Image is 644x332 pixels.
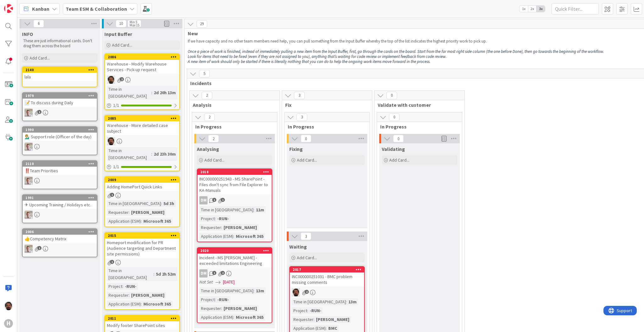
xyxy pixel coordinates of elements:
div: 2018INC000000251943 - MS SharePoint - Files don't sync from File Explorer to KA-Manuals [197,169,272,194]
div: Microsoft 365 [234,233,265,240]
div: Project [292,307,307,314]
div: -RUN- [216,215,230,222]
div: [PERSON_NAME] [130,209,166,216]
span: : [221,224,222,231]
div: Application (ESM) [292,325,326,332]
div: 2011 [108,316,179,321]
div: 2018 [200,170,272,174]
span: 5 [199,70,210,77]
span: Fix [285,102,364,108]
span: 1 [212,198,216,202]
div: 1979📝 To discuss during Daily [23,93,97,107]
div: 2006 [25,230,97,234]
div: Application (ESM) [107,301,141,307]
div: 💁🏼‍♂️ Support role (Officer of the day) [23,133,97,141]
span: Validating [382,146,405,152]
span: 1 [221,198,225,202]
div: Time in [GEOGRAPHIC_DATA] [292,298,346,305]
div: Project [107,283,122,290]
span: : [233,314,234,321]
span: 2 [221,271,225,275]
div: 2015Homeport modification for PR (Audience targeting and Department site permissions) [105,233,179,258]
em: A new item of work should only be started if there is literally nothing that you can do to help t... [188,59,430,64]
div: Microsoft 365 [142,301,173,307]
div: Requester [107,292,129,299]
span: Add Card... [30,55,50,61]
span: Support [13,1,29,9]
div: 2015 [108,233,179,238]
span: 2x [528,6,536,12]
div: 2011Modify footer SharePoint sites [105,316,179,329]
div: 5d 2h 52m [154,271,177,278]
span: Analysis [193,102,272,108]
span: : [253,287,254,294]
div: DM [199,196,208,204]
div: 2110 [23,161,97,167]
div: Requester [107,209,129,216]
span: : [151,89,152,96]
span: 0 [393,135,404,142]
div: 👍Competency Matrix [23,235,97,243]
div: 2006 [23,229,97,235]
span: 3x [536,6,545,12]
div: 11m [254,206,266,213]
img: AC [107,137,115,145]
div: 2086 [108,55,179,59]
span: : [346,298,347,305]
div: 2009Adding HomePort Quick Links [105,177,179,191]
div: -RUN- [308,307,323,314]
div: 1990 [25,128,97,132]
div: 2140lala [23,67,97,81]
span: In Progress [380,123,454,130]
div: 2009 [105,177,179,183]
div: 2017 [290,267,364,272]
div: Microsoft 365 [142,218,173,225]
span: Kanban [32,5,49,13]
div: 2006👍Competency Matrix [23,229,97,243]
div: 13m [347,298,358,305]
div: 1979 [23,93,97,99]
div: Time in [GEOGRAPHIC_DATA] [199,287,253,294]
div: Rd [23,245,97,253]
span: 3 [294,92,305,99]
img: Rd [25,109,33,117]
div: Time in [GEOGRAPHIC_DATA] [107,200,161,207]
div: 1991 [25,196,97,200]
div: 2017INC000000251031 - BMC problem missing comments [290,267,364,286]
span: Add Card... [389,157,409,163]
div: Rd [23,143,97,151]
div: Microsoft 365 [234,314,265,321]
div: [PERSON_NAME] [130,292,166,299]
img: Visit kanbanzone.com [4,4,13,13]
span: 2 [305,290,309,294]
span: 2 [208,135,219,142]
span: 10 [116,20,126,27]
span: : [153,271,154,278]
div: AC [290,288,364,296]
div: Requester [199,305,221,312]
div: Warehouse - Modify Warehouse Services - Pick-up request [105,60,179,74]
div: Modify footer SharePoint sites [105,321,179,329]
span: 29 [197,20,207,28]
div: 📝 To discuss during Daily [23,99,97,107]
img: AC [4,301,13,310]
div: Rd [23,211,97,219]
div: 2085Warehouse - More detailed case subject [105,116,179,135]
em: Once a piece of work is finished, instead of immediately pulling a new item from the Input Buffer... [188,49,604,54]
img: AC [107,76,115,84]
div: Time in [GEOGRAPHIC_DATA] [107,147,151,161]
span: : [215,215,216,222]
span: 1 / 1 [113,102,119,109]
div: [PERSON_NAME] [314,316,351,323]
div: Project [199,215,215,222]
span: 0 [389,113,400,121]
div: AC [105,76,179,84]
b: Team ESM & Collaboration [66,6,127,12]
div: 2140 [25,68,97,72]
span: : [307,307,308,314]
div: 2011 [105,316,179,321]
div: Project [199,296,215,303]
div: 13m [254,287,266,294]
span: Input Buffer [104,31,132,37]
div: Requester [292,316,314,323]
